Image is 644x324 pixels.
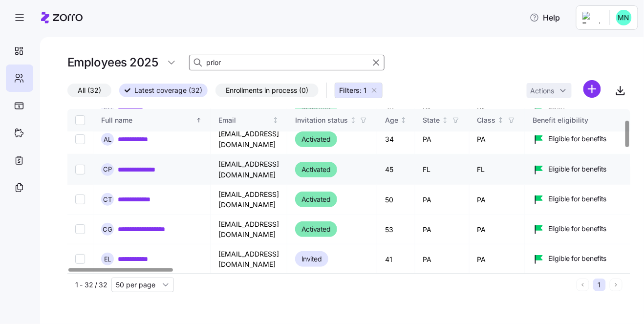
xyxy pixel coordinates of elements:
[101,115,194,126] div: Full name
[301,253,322,265] span: Invited
[211,244,287,274] td: [EMAIL_ADDRESS][DOMAIN_NAME]
[497,117,504,124] div: Not sorted
[522,8,568,27] button: Help
[377,244,415,274] td: 41
[470,109,525,131] th: ClassNot sorted
[415,125,470,154] td: PA
[301,133,331,145] span: Activated
[75,224,85,234] input: Select record 6
[301,223,331,235] span: Activated
[104,256,111,262] span: E L
[75,115,85,125] input: Select all records
[339,86,366,95] span: Filters: 1
[287,109,377,131] th: Invitation statusNot sorted
[415,215,470,244] td: PA
[335,83,383,98] button: Filters: 1
[104,136,111,143] span: A L
[477,115,496,126] div: Class
[415,185,470,215] td: PA
[295,115,348,126] div: Invitation status
[377,215,415,244] td: 53
[67,55,158,70] h1: Employees 2025
[610,279,623,291] button: Next page
[527,83,572,98] button: Actions
[211,154,287,185] td: [EMAIL_ADDRESS][DOMAIN_NAME]
[530,12,560,23] span: Help
[377,154,415,185] td: 45
[415,109,470,131] th: StateNot sorted
[377,185,415,215] td: 50
[211,185,287,215] td: [EMAIL_ADDRESS][DOMAIN_NAME]
[549,224,607,234] span: Eligible for benefits
[470,244,525,274] td: PA
[75,165,85,174] input: Select record 4
[549,194,607,204] span: Eligible for benefits
[211,109,287,131] th: EmailNot sorted
[218,115,271,126] div: Email
[616,10,632,25] img: b0ee0d05d7ad5b312d7e0d752ccfd4ca
[195,117,202,124] div: Sorted ascending
[75,134,85,144] input: Select record 3
[78,84,101,97] span: All (32)
[103,226,112,233] span: C G
[377,109,415,131] th: AgeNot sorted
[549,134,607,144] span: Eligible for benefits
[415,154,470,185] td: FL
[577,279,589,291] button: Previous page
[400,117,407,124] div: Not sorted
[103,166,112,173] span: C P
[470,125,525,154] td: PA
[377,125,415,154] td: 34
[301,194,331,205] span: Activated
[134,84,202,97] span: Latest coverage (32)
[75,194,85,204] input: Select record 5
[423,115,440,126] div: State
[189,55,385,70] input: Search Employees
[226,84,308,97] span: Enrollments in process (0)
[301,164,331,175] span: Activated
[75,280,107,290] span: 1 - 32 / 32
[415,244,470,274] td: PA
[272,117,279,124] div: Not sorted
[211,125,287,154] td: [EMAIL_ADDRESS][DOMAIN_NAME]
[549,164,607,174] span: Eligible for benefits
[75,254,85,264] input: Select record 7
[385,115,398,126] div: Age
[470,185,525,215] td: PA
[549,254,607,263] span: Eligible for benefits
[470,215,525,244] td: PA
[211,215,287,244] td: [EMAIL_ADDRESS][DOMAIN_NAME]
[442,117,449,124] div: Not sorted
[470,154,525,185] td: FL
[531,87,555,94] span: Actions
[593,279,606,291] button: 1
[350,117,357,124] div: Not sorted
[582,12,602,23] img: Employer logo
[103,196,112,203] span: C T
[93,109,211,131] th: Full nameSorted ascending
[583,80,601,98] svg: add icon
